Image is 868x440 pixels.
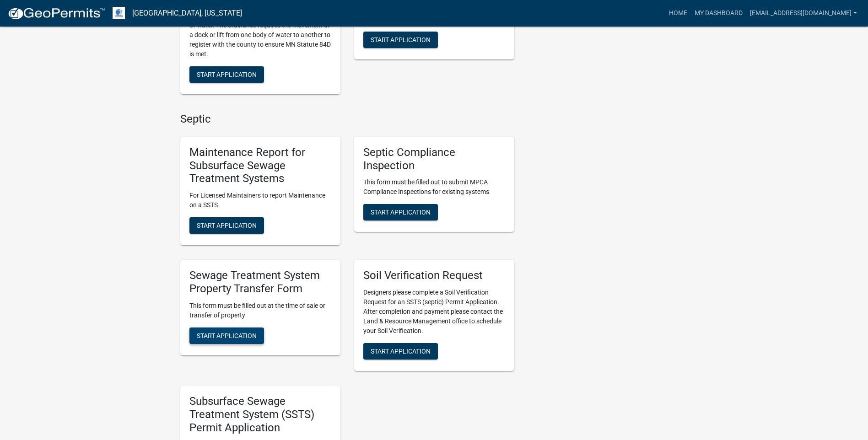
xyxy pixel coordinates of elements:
[189,191,331,210] p: For Licensed Maintainers to report Maintenance on a SSTS
[363,343,438,360] button: Start Application
[371,36,431,43] span: Start Application
[189,301,331,320] p: This form must be filled out at the time of sale or transfer of property
[665,5,691,22] a: Home
[189,217,264,234] button: Start Application
[197,71,257,78] span: Start Application
[363,177,505,197] p: This form must be filled out to submit MPCA Compliance Inspections for existing systems
[691,5,746,22] a: My Dashboard
[189,146,331,185] h5: Maintenance Report for Subsurface Sewage Treatment Systems
[189,66,264,83] button: Start Application
[132,5,242,21] a: [GEOGRAPHIC_DATA], [US_STATE]
[746,5,861,22] a: [EMAIL_ADDRESS][DOMAIN_NAME]
[363,288,505,336] p: Designers please complete a Soil Verification Request for an SSTS (septic) Permit Application. Af...
[189,395,331,434] h5: Subsurface Sewage Treatment System (SSTS) Permit Application
[189,269,331,295] h5: Sewage Treatment System Property Transfer Form
[180,113,514,126] h4: Septic
[371,209,431,216] span: Start Application
[113,7,125,19] img: Otter Tail County, Minnesota
[189,327,264,344] button: Start Application
[197,332,257,339] span: Start Application
[363,269,505,282] h5: Soil Verification Request
[371,348,431,355] span: Start Application
[363,146,505,172] h5: Septic Compliance Inspection
[197,222,257,229] span: Start Application
[363,204,438,220] button: Start Application
[363,32,438,48] button: Start Application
